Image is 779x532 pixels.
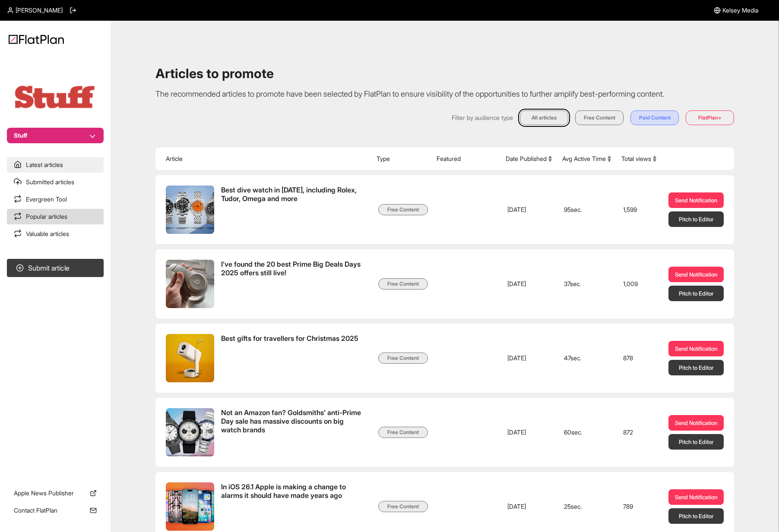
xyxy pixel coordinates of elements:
button: Avg Active Time [562,154,611,163]
span: Not an Amazon fan? Goldsmiths’ anti-Prime Day sale has massive discounts on big watch brands [221,408,361,434]
span: In iOS 26.1 Apple is making a change to alarms it should have made years ago [221,482,364,531]
a: Evergreen Tool [7,192,104,207]
button: Total views [621,154,656,163]
span: Best gifts for travellers for Christmas 2025 [221,334,358,343]
th: Type [371,148,431,170]
span: Free Content [378,501,428,512]
td: 872 [616,398,662,467]
td: 37 sec. [557,249,616,318]
button: Submit article [7,259,104,277]
img: Best gifts for travellers for Christmas 2025 [166,334,214,382]
button: All articles [520,110,568,125]
button: Date Published [506,154,552,163]
span: Not an Amazon fan? Goldsmiths’ anti-Prime Day sale has massive discounts on big watch brands [221,408,364,456]
a: Submitted articles [7,174,104,190]
button: Free Content [575,110,624,125]
td: 1,009 [616,249,662,318]
img: Best dive watch in 2025, including Rolex, Tudor, Omega and more [166,186,214,234]
img: Not an Amazon fan? Goldsmiths’ anti-Prime Day sale has massive discounts on big watch brands [166,408,214,456]
a: Send Notification [668,341,724,356]
td: [DATE] [500,324,557,393]
a: Send Notification [668,192,724,208]
span: I’ve found the 20 best Prime Big Deals Days 2025 offers still live! [221,260,364,308]
a: Best dive watch in [DATE], including Rolex, Tudor, Omega and more [166,186,364,234]
button: Pitch to Editor [668,286,724,301]
span: Filter by audience type [452,113,513,122]
td: [DATE] [500,249,557,318]
td: [DATE] [500,398,557,467]
th: Article [155,148,371,170]
span: Best dive watch in 2025, including Rolex, Tudor, Omega and more [221,186,364,234]
a: Best gifts for travellers for Christmas 2025 [166,334,364,382]
th: Featured [431,148,500,170]
a: Send Notification [668,267,724,282]
img: In iOS 26.1 Apple is making a change to alarms it should have made years ago [166,482,214,531]
p: The recommended articles to promote have been selected by FlatPlan to ensure visibility of the op... [155,88,734,100]
span: Best gifts for travellers for Christmas 2025 [221,334,358,382]
td: 47 sec. [557,324,616,393]
td: 1,599 [616,175,662,244]
a: In iOS 26.1 Apple is making a change to alarms it should have made years ago [166,482,364,531]
td: 95 sec. [557,175,616,244]
button: Pitch to Editor [668,360,724,375]
a: Send Notification [668,489,724,505]
img: I’ve found the 20 best Prime Big Deals Days 2025 offers still live! [166,260,214,308]
button: Stuff [7,128,104,143]
a: I’ve found the 20 best Prime Big Deals Days 2025 offers still live! [166,260,364,308]
a: Contact FlatPlan [7,503,104,518]
h1: Articles to promote [155,66,734,81]
td: 60 sec. [557,398,616,467]
a: Not an Amazon fan? Goldsmiths’ anti-Prime Day sale has massive discounts on big watch brands [166,408,364,456]
a: Send Notification [668,415,724,431]
span: Free Content [378,278,428,290]
a: [PERSON_NAME] [7,6,63,15]
span: I’ve found the 20 best Prime Big Deals Days 2025 offers still live! [221,260,361,277]
span: Free Content [378,353,428,364]
td: [DATE] [500,175,557,244]
span: Free Content [378,204,428,215]
button: Pitch to Editor [668,508,724,524]
span: [PERSON_NAME] [16,6,63,15]
img: Publication Logo [12,84,98,110]
a: Apple News Publisher [7,485,104,501]
span: Free Content [378,427,428,438]
a: Valuable articles [7,226,104,242]
a: Latest articles [7,157,104,173]
button: Pitch to Editor [668,211,724,227]
span: Best dive watch in [DATE], including Rolex, Tudor, Omega and more [221,186,357,203]
button: FlatPlan+ [686,110,734,125]
span: Kelsey Media [722,6,758,15]
td: 878 [616,324,662,393]
img: Logo [9,35,64,44]
button: Pitch to Editor [668,434,724,450]
a: Popular articles [7,209,104,224]
button: Paid Content [630,110,679,125]
span: In iOS 26.1 Apple is making a change to alarms it should have made years ago [221,482,346,500]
